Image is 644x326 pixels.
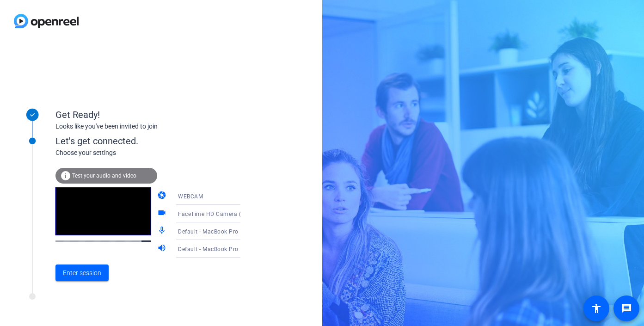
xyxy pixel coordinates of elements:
mat-icon: mic_none [157,226,168,237]
mat-icon: message [621,303,632,314]
div: Let's get connected. [55,134,259,148]
div: Get Ready! [55,108,240,122]
div: Choose your settings [55,148,259,158]
mat-icon: volume_up [157,243,168,254]
span: Test your audio and video [72,172,136,179]
span: Default - MacBook Pro Microphone (Built-in) [178,228,297,235]
button: Enter session [55,264,109,281]
mat-icon: camera [157,191,168,202]
div: Looks like you've been invited to join [55,122,240,131]
span: Default - MacBook Pro Speakers (Built-in) [178,245,289,252]
span: FaceTime HD Camera (2C0E:82E3) [178,210,273,217]
mat-icon: accessibility [591,303,602,314]
span: WEBCAM [178,193,203,200]
mat-icon: videocam [157,208,168,219]
span: Enter session [63,268,101,278]
mat-icon: info [60,170,71,181]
